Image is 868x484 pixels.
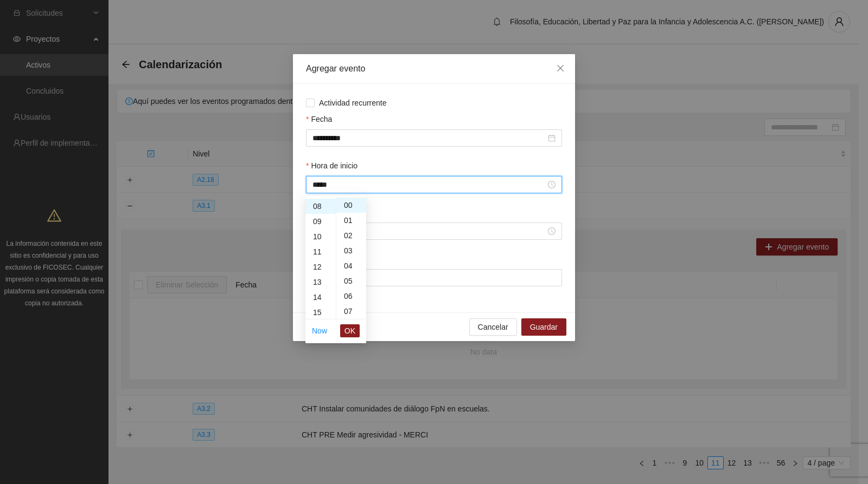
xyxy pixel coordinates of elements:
input: Hora de fin [312,225,546,237]
div: 02 [336,228,366,243]
span: Cancelar [478,321,508,333]
div: 04 [336,258,366,273]
div: 15 [305,305,336,320]
button: OK [340,324,360,337]
div: 10 [305,229,336,244]
div: 06 [336,289,366,304]
div: 13 [305,274,336,290]
div: 07 [336,304,366,319]
div: 11 [305,244,336,259]
input: Hora de inicio [312,179,546,191]
div: 05 [336,273,366,289]
div: 00 [336,198,366,213]
div: 14 [305,290,336,305]
span: close [556,64,565,73]
input: Fecha [312,132,546,144]
button: Cancelar [469,318,517,336]
button: Close [546,54,575,83]
a: Now [312,326,327,335]
label: Hora de inicio [306,160,358,172]
div: 03 [336,243,366,258]
div: 12 [305,259,336,274]
input: Lugar [306,269,562,286]
span: OK [344,325,355,337]
div: Agregar evento [306,63,562,75]
button: Guardar [521,318,566,336]
div: 09 [305,214,336,229]
label: Fecha [306,113,332,125]
span: Actividad recurrente [315,97,391,109]
div: 01 [336,213,366,228]
span: Guardar [530,321,558,333]
div: 08 [305,199,336,214]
